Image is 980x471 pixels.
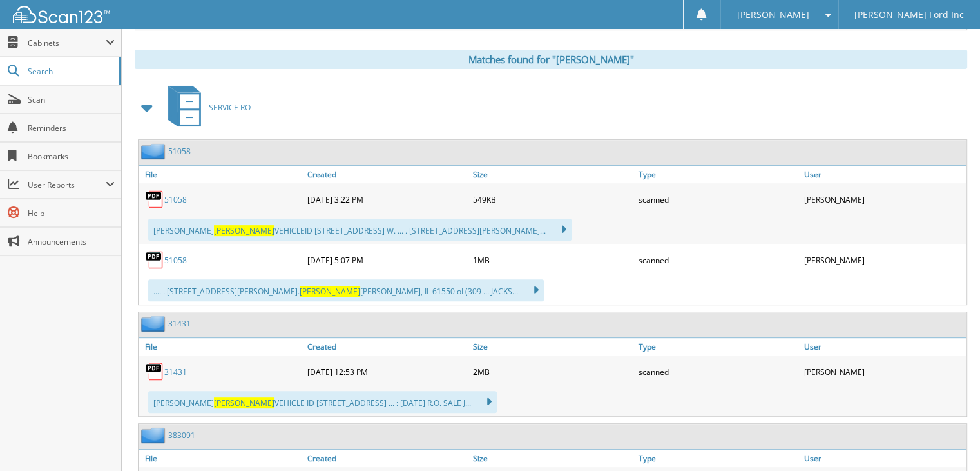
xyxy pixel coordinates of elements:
span: [PERSON_NAME] [300,286,360,297]
a: 51058 [164,194,187,205]
iframe: Chat Widget [916,409,980,471]
div: scanned [635,186,801,212]
img: scan123-logo-white.svg [13,6,110,23]
div: Matches found for "[PERSON_NAME]" [135,50,967,69]
div: [PERSON_NAME] [801,186,966,212]
span: Bookmarks [28,151,115,162]
a: Type [635,338,801,356]
a: File [139,450,304,467]
img: folder2.png [141,143,168,159]
a: User [801,450,966,467]
a: Size [470,338,635,356]
a: 383091 [168,430,195,441]
span: Reminders [28,123,115,134]
a: File [139,338,304,356]
img: PDF.png [145,190,164,209]
div: scanned [635,247,801,273]
span: [PERSON_NAME] Ford Inc [854,11,964,19]
span: [PERSON_NAME] [214,225,274,236]
a: SERVICE RO [160,82,251,133]
a: 31431 [168,318,191,329]
img: PDF.png [145,362,164,381]
div: [DATE] 3:22 PM [304,186,470,212]
a: User [801,166,966,183]
span: Search [28,66,113,77]
span: Help [28,208,115,219]
img: folder2.png [141,316,168,332]
span: Scan [28,94,115,105]
span: Announcements [28,236,115,247]
div: 549KB [470,186,635,212]
span: User Reports [28,179,106,190]
a: Type [635,450,801,467]
a: Size [470,450,635,467]
a: Size [470,166,635,183]
a: User [801,338,966,356]
a: Created [304,338,470,356]
a: Created [304,166,470,183]
a: Created [304,450,470,467]
div: 1MB [470,247,635,273]
span: SERVICE RO [209,102,251,113]
div: scanned [635,359,801,385]
img: folder2.png [141,427,168,443]
div: [DATE] 5:07 PM [304,247,470,273]
img: PDF.png [145,250,164,270]
div: .... . [STREET_ADDRESS][PERSON_NAME]. [PERSON_NAME], IL 61550 oI (309 ... JACKS... [148,279,544,301]
div: [PERSON_NAME] VEHICLEID [STREET_ADDRESS] W. ... . [STREET_ADDRESS][PERSON_NAME]... [148,219,572,241]
a: 51058 [168,146,191,157]
a: 31431 [164,366,187,377]
div: [PERSON_NAME] [801,247,966,273]
a: File [139,166,304,183]
a: Type [635,166,801,183]
span: [PERSON_NAME] [736,11,809,19]
span: [PERSON_NAME] [214,397,274,408]
div: 2MB [470,359,635,385]
div: [PERSON_NAME] [801,359,966,385]
div: [PERSON_NAME] VEHICLE ID [STREET_ADDRESS] ... : [DATE] R.O. SALE J... [148,391,497,413]
a: 51058 [164,255,187,266]
div: [DATE] 12:53 PM [304,359,470,385]
span: Cabinets [28,37,106,48]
